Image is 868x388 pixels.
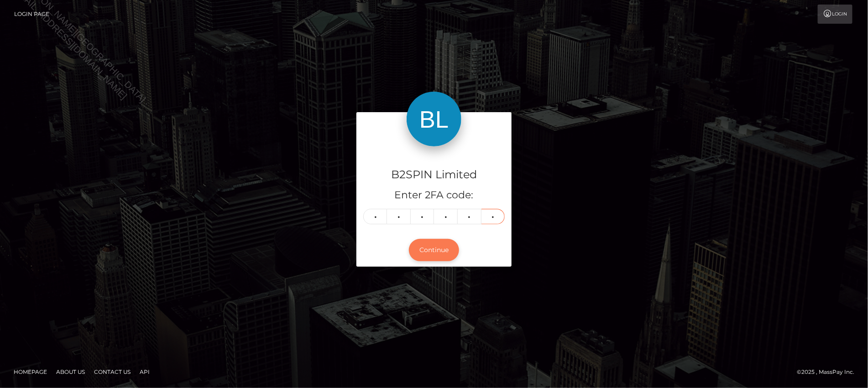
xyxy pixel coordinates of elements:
a: Login Page [14,5,49,24]
a: About Us [52,365,89,379]
h4: B2SPIN Limited [363,167,505,183]
a: Homepage [10,365,51,379]
a: API [136,365,153,379]
div: © 2025 , MassPay Inc. [797,367,861,377]
button: Continue [409,239,459,261]
h5: Enter 2FA code: [363,188,505,202]
a: Contact Us [90,365,134,379]
img: B2SPIN Limited [407,92,461,146]
a: Login [818,5,852,24]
